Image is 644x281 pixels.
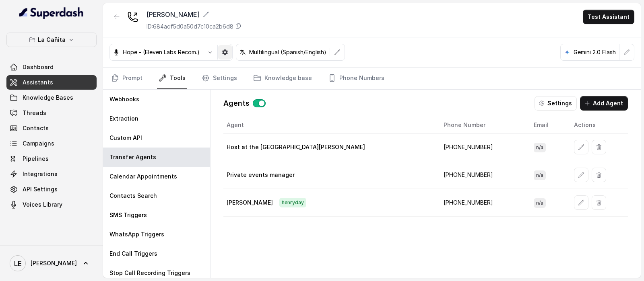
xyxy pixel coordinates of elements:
[38,35,66,45] p: La Cañita
[6,121,97,135] a: Contacts
[109,68,144,89] a: Prompt
[23,139,54,148] span: Campaigns
[437,117,527,133] th: Phone Number
[19,6,84,19] img: light.svg
[6,197,97,212] a: Voices Library
[223,98,250,109] p: Agents
[6,60,97,74] a: Dashboard
[437,161,527,189] td: [PHONE_NUMBER]
[534,170,546,180] span: n/a
[31,259,77,267] span: [PERSON_NAME]
[23,170,58,178] span: Integrations
[109,211,147,219] p: SMS Triggers
[6,136,97,151] a: Campaigns
[109,269,190,277] p: Stop Call Recording Triggers
[583,10,634,24] button: Test Assistant
[437,133,527,161] td: [PHONE_NUMBER]
[535,96,577,111] button: Settings
[564,49,570,55] svg: google logo
[580,96,628,111] button: Add Agent
[123,48,200,56] p: Hope - (Eleven Labs Recom.)
[23,94,73,102] span: Knowledge Bases
[23,185,58,193] span: API Settings
[534,143,546,152] span: n/a
[534,198,546,208] span: n/a
[6,167,97,181] a: Integrations
[227,199,273,207] p: [PERSON_NAME]
[147,23,233,31] p: ID: 684acf5d0a50d7c10ca2b6d8
[109,153,156,161] p: Transfer Agents
[6,90,97,105] a: Knowledge Bases
[252,68,314,89] a: Knowledge base
[6,106,97,120] a: Threads
[109,192,157,200] p: Contacts Search
[527,117,568,133] th: Email
[437,189,527,217] td: [PHONE_NUMBER]
[227,171,295,179] p: Private events manager
[109,68,634,89] nav: Tabs
[23,78,53,86] span: Assistants
[14,259,22,268] text: LE
[109,115,138,123] p: Extraction
[109,230,164,238] p: WhatsApp Triggers
[200,68,239,89] a: Settings
[227,143,365,151] p: Host at the [GEOGRAPHIC_DATA][PERSON_NAME]
[6,182,97,197] a: API Settings
[109,250,157,258] p: End Call Triggers
[23,124,49,132] span: Contacts
[326,68,386,89] a: Phone Numbers
[6,33,97,47] button: La Cañita
[223,117,437,133] th: Agent
[23,109,46,117] span: Threads
[23,63,54,71] span: Dashboard
[147,10,242,19] div: [PERSON_NAME]
[574,48,616,56] p: Gemini 2.0 Flash
[568,117,628,133] th: Actions
[279,198,306,207] span: henryday
[6,252,97,275] a: [PERSON_NAME]
[109,95,139,103] p: Webhooks
[109,172,177,180] p: Calendar Appointments
[109,134,142,142] p: Custom API
[23,155,49,163] span: Pipelines
[6,152,97,166] a: Pipelines
[157,68,187,89] a: Tools
[23,201,62,209] span: Voices Library
[249,48,326,56] p: Multilingual (Spanish/English)
[6,75,97,90] a: Assistants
